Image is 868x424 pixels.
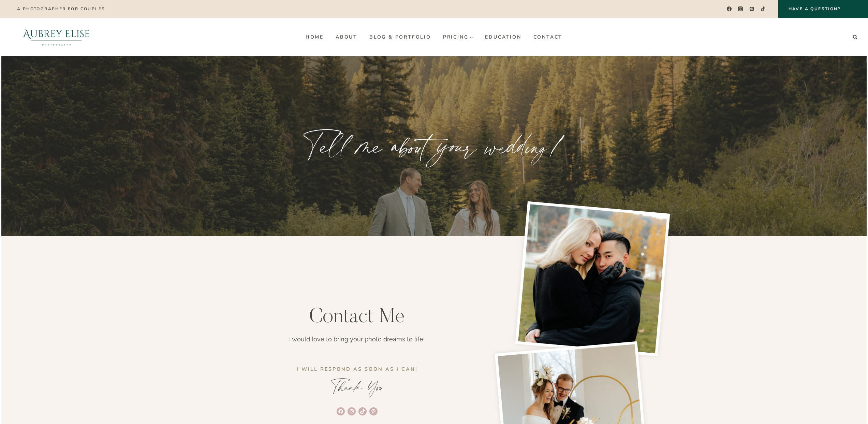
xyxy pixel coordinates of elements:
[8,18,105,56] img: Aubrey Elise Photography
[223,126,645,167] p: Tell me about your wedding!
[228,366,486,373] p: I will respond as soon as i can!
[299,32,568,43] nav: Primary
[299,32,329,43] a: Home
[758,4,768,14] a: TikTok
[479,32,527,43] a: Education
[228,307,486,328] h1: Contact Me
[17,6,105,11] p: A photographer for couples
[443,34,473,40] span: Pricing
[329,32,363,43] a: About
[228,377,486,397] p: Thank You
[724,4,734,14] a: Facebook
[289,335,425,344] p: I would love to bring your photo dreams to life!
[527,32,569,43] a: Contact
[437,32,479,43] a: Pricing
[736,4,746,14] a: Instagram
[747,4,757,14] a: Pinterest
[363,32,437,43] a: Blog & Portfolio
[850,32,860,42] button: View Search Form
